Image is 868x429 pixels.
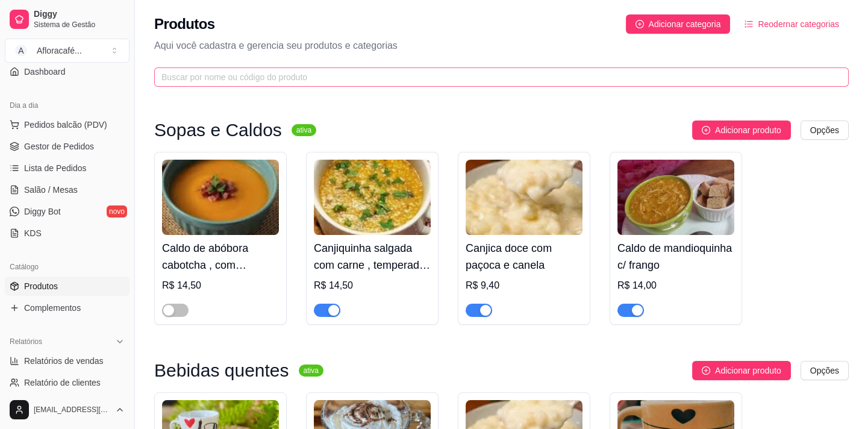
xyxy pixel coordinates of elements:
[5,224,130,243] a: KDS
[154,39,849,53] p: Aqui você cadastra e gerencia seu produtos e categorias
[37,45,82,57] div: Afloracafé ...
[810,124,839,137] span: Opções
[5,298,130,318] a: Complementos
[34,405,110,415] span: [EMAIL_ADDRESS][DOMAIN_NAME]
[801,121,849,140] button: Opções
[154,123,282,137] h3: Sopas e Caldos
[10,337,42,346] span: Relatórios
[617,160,734,235] img: product-image
[466,160,582,235] img: product-image
[162,160,279,235] img: product-image
[299,365,323,377] sup: ativa
[735,14,849,34] button: Reodernar categorias
[466,240,582,274] h4: Canjica doce com paçoca e canela
[5,395,130,424] button: [EMAIL_ADDRESS][DOMAIN_NAME]
[810,364,839,377] span: Opções
[5,277,130,296] a: Produtos
[635,20,644,28] span: plus-circle
[24,184,78,196] span: Salão / Mesas
[314,240,431,274] h4: Canjiquinha salgada com carne , temperada com pedacinhos de linguiça levemente apimentada
[15,45,27,57] span: A
[715,364,781,377] span: Adicionar produto
[24,119,107,131] span: Pedidos balcão (PDV)
[24,355,104,367] span: Relatórios de vendas
[24,227,42,239] span: KDS
[5,351,130,371] a: Relatórios de vendas
[24,205,61,218] span: Diggy Bot
[34,20,125,30] span: Sistema de Gestão
[314,160,431,235] img: product-image
[5,5,130,34] a: DiggySistema de Gestão
[292,124,316,136] sup: ativa
[24,66,66,78] span: Dashboard
[5,96,130,115] div: Dia a dia
[5,62,130,81] a: Dashboard
[24,162,87,174] span: Lista de Pedidos
[24,377,101,389] span: Relatório de clientes
[5,257,130,277] div: Catálogo
[24,140,94,152] span: Gestor de Pedidos
[161,70,832,84] input: Buscar por nome ou código do produto
[5,115,130,134] button: Pedidos balcão (PDV)
[466,278,582,293] div: R$ 9,40
[5,137,130,156] a: Gestor de Pedidos
[5,39,130,63] button: Select a team
[745,20,753,28] span: ordered-list
[154,363,289,378] h3: Bebidas quentes
[24,302,81,314] span: Complementos
[617,240,734,274] h4: Caldo de mandioquinha c/ frango
[5,158,130,178] a: Lista de Pedidos
[34,9,125,20] span: Diggy
[702,366,710,375] span: plus-circle
[692,361,791,380] button: Adicionar produto
[162,278,279,293] div: R$ 14,50
[24,280,58,292] span: Produtos
[5,180,130,199] a: Salão / Mesas
[162,240,279,274] h4: Caldo de abóbora cabotcha , com calabresa
[715,124,781,137] span: Adicionar produto
[154,14,215,34] h2: Produtos
[758,17,839,31] span: Reodernar categorias
[801,361,849,380] button: Opções
[626,14,731,34] button: Adicionar categoria
[314,278,431,293] div: R$ 14,50
[5,202,130,221] a: Diggy Botnovo
[617,278,734,293] div: R$ 14,00
[692,121,791,140] button: Adicionar produto
[5,373,130,392] a: Relatório de clientes
[649,17,721,31] span: Adicionar categoria
[702,126,710,134] span: plus-circle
